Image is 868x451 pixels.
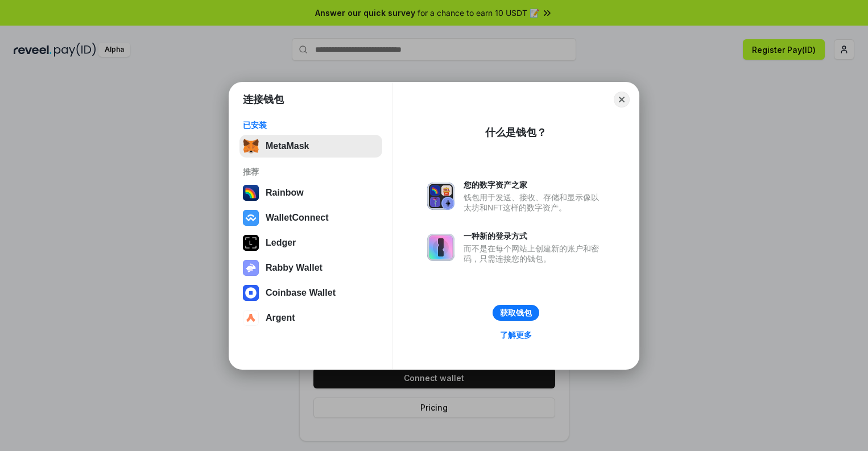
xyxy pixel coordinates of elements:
button: Argent [239,307,382,329]
img: svg+xml,%3Csvg%20xmlns%3D%22http%3A%2F%2Fwww.w3.org%2F2000%2Fsvg%22%20fill%3D%22none%22%20viewBox... [243,260,259,276]
img: svg+xml,%3Csvg%20width%3D%2228%22%20height%3D%2228%22%20viewBox%3D%220%200%2028%2028%22%20fill%3D... [243,210,259,226]
button: Rabby Wallet [239,256,382,279]
button: Ledger [239,231,382,254]
img: svg+xml,%3Csvg%20xmlns%3D%22http%3A%2F%2Fwww.w3.org%2F2000%2Fsvg%22%20width%3D%2228%22%20height%3... [243,235,259,251]
div: Rabby Wallet [266,263,323,273]
div: 什么是钱包？ [485,126,547,139]
div: MetaMask [266,141,309,151]
div: Ledger [266,238,296,248]
img: svg+xml,%3Csvg%20width%3D%2228%22%20height%3D%2228%22%20viewBox%3D%220%200%2028%2028%22%20fill%3D... [243,310,259,326]
div: 而不是在每个网站上创建新的账户和密码，只需连接您的钱包。 [464,243,605,264]
button: WalletConnect [239,206,382,229]
div: Rainbow [266,188,304,198]
div: Coinbase Wallet [266,288,336,298]
div: 钱包用于发送、接收、存储和显示像以太坊和NFT这样的数字资产。 [464,192,605,213]
button: 获取钱包 [493,305,539,321]
div: 一种新的登录方式 [464,231,605,241]
img: svg+xml,%3Csvg%20xmlns%3D%22http%3A%2F%2Fwww.w3.org%2F2000%2Fsvg%22%20fill%3D%22none%22%20viewBox... [427,183,454,210]
div: 了解更多 [500,330,532,340]
div: WalletConnect [266,213,329,223]
div: 已安装 [243,120,379,130]
button: MetaMask [239,135,382,158]
img: svg+xml,%3Csvg%20width%3D%2228%22%20height%3D%2228%22%20viewBox%3D%220%200%2028%2028%22%20fill%3D... [243,285,259,301]
button: Rainbow [239,181,382,204]
h1: 连接钱包 [243,93,284,106]
div: 获取钱包 [500,308,532,318]
div: Argent [266,313,295,323]
button: Close [614,92,630,107]
a: 了解更多 [493,328,539,342]
img: svg+xml,%3Csvg%20xmlns%3D%22http%3A%2F%2Fwww.w3.org%2F2000%2Fsvg%22%20fill%3D%22none%22%20viewBox... [427,234,454,261]
div: 推荐 [243,167,379,177]
img: svg+xml,%3Csvg%20width%3D%22120%22%20height%3D%22120%22%20viewBox%3D%220%200%20120%20120%22%20fil... [243,185,259,201]
button: Coinbase Wallet [239,282,382,304]
img: svg+xml,%3Csvg%20fill%3D%22none%22%20height%3D%2233%22%20viewBox%3D%220%200%2035%2033%22%20width%... [243,138,259,154]
div: 您的数字资产之家 [464,180,605,190]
